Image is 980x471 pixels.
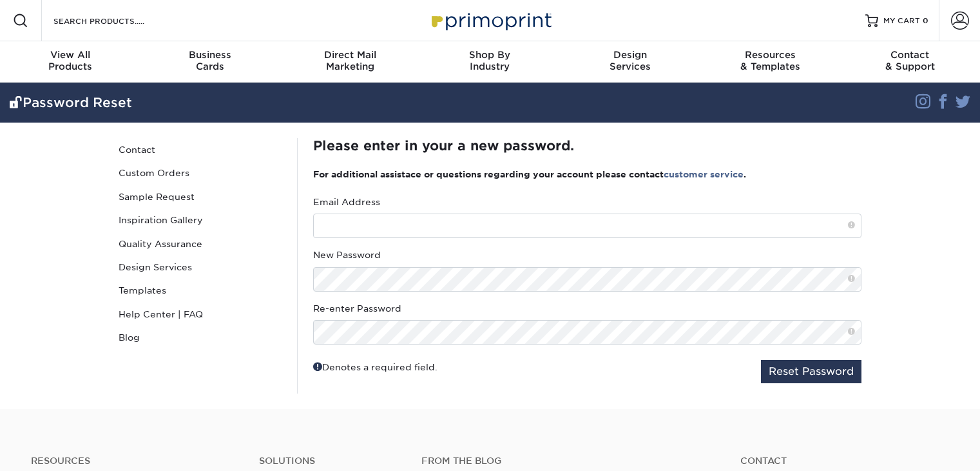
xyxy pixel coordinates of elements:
[280,49,420,61] span: Direct Mail
[313,360,437,374] div: Denotes a required field.
[113,161,287,185] a: Custom Orders
[113,185,287,208] a: Sample Request
[113,279,287,302] a: Templates
[426,6,555,34] img: Primoprint
[140,41,280,83] a: BusinessCards
[313,248,381,261] label: New Password
[113,208,287,232] a: Inspiration Gallery
[113,138,287,161] a: Contact
[560,49,700,72] div: Services
[420,49,560,72] div: Industry
[923,16,928,25] span: 0
[313,195,380,208] label: Email Address
[700,49,840,61] span: Resources
[420,41,560,83] a: Shop ByIndustry
[313,138,861,154] h2: Please enter in your a new password.
[31,456,240,466] h4: Resources
[140,49,280,61] span: Business
[560,49,700,61] span: Design
[761,360,861,383] button: Reset Password
[700,49,840,72] div: & Templates
[259,456,403,466] h4: Solutions
[883,15,920,26] span: MY CART
[840,49,980,72] div: & Support
[560,41,700,83] a: DesignServices
[52,13,178,28] input: SEARCH PRODUCTS.....
[113,326,287,349] a: Blog
[840,49,980,61] span: Contact
[113,256,287,279] a: Design Services
[280,41,420,83] a: Direct MailMarketing
[113,303,287,326] a: Help Center | FAQ
[313,302,401,315] label: Re-enter Password
[664,169,744,179] a: customer service
[740,456,949,466] a: Contact
[700,41,840,83] a: Resources& Templates
[113,232,287,256] a: Quality Assurance
[280,49,420,72] div: Marketing
[420,49,560,61] span: Shop By
[313,169,861,179] h3: For additional assistace or questions regarding your account please contact .
[140,49,280,72] div: Cards
[840,41,980,83] a: Contact& Support
[421,456,706,466] h4: From the Blog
